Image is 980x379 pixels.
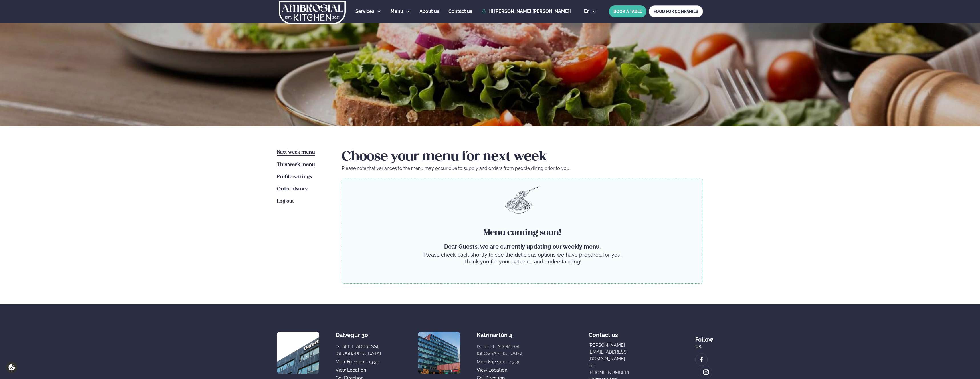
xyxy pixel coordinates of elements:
[342,149,703,165] h2: Choose your menu for next week
[584,9,590,14] span: en
[336,332,381,338] div: Dalvegur 30
[419,9,439,14] span: About us
[277,332,319,374] img: image alt
[391,9,403,14] span: Menu
[6,362,17,373] a: Cookie settings
[696,354,708,366] a: image alt
[448,9,472,14] span: Contact us
[277,162,315,167] span: This week menu
[336,358,381,365] div: Mon-Fri: 11:00 - 13:30
[649,5,703,17] a: FOOD FOR COMPANIES
[342,165,703,172] p: Please note that variances to the menu may occur due to supply and orders from people dining prio...
[477,332,522,338] div: Katrínartún 4
[448,8,472,15] a: Contact us
[278,1,346,24] img: logo
[277,161,315,168] a: This week menu
[419,8,439,15] a: About us
[477,343,522,357] div: [STREET_ADDRESS], [GEOGRAPHIC_DATA]
[336,343,381,357] div: [STREET_ADDRESS], [GEOGRAPHIC_DATA]
[391,8,403,15] a: Menu
[277,186,308,193] a: Order history
[336,367,366,374] a: View location
[277,187,308,191] span: Order history
[423,243,622,250] p: Dear Guests, we are currently updating our weekly menu.
[589,342,629,362] a: [PERSON_NAME][EMAIL_ADDRESS][DOMAIN_NAME]
[589,362,629,376] a: Tel: [PHONE_NUMBER]
[609,5,646,17] button: BOOK A TABLE
[698,356,705,363] img: image alt
[695,332,713,350] div: Follow us
[423,251,622,265] p: Please check back shortly to see the delicious options we have prepared for you. Thank you for yo...
[700,366,712,378] a: image alt
[277,149,315,156] a: Next week menu
[589,327,618,338] span: Contact us
[423,227,622,239] h4: Menu coming soon!
[277,198,294,205] a: Log out
[579,9,601,14] button: en
[277,150,315,155] span: Next week menu
[277,174,312,180] a: Profile settings
[477,358,522,365] div: Mon-Fri: 11:00 - 13:30
[477,367,507,374] a: View location
[505,186,540,214] img: pasta
[355,9,374,14] span: Services
[418,332,460,374] img: image alt
[482,9,571,14] a: Hi [PERSON_NAME] [PERSON_NAME]!
[277,199,294,204] span: Log out
[703,369,709,376] img: image alt
[355,8,374,15] a: Services
[277,174,312,179] span: Profile settings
